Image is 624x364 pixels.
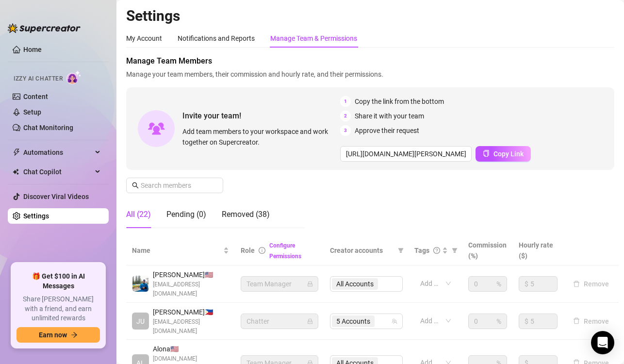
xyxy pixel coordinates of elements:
[23,124,73,132] a: Chat Monitoring
[13,168,19,175] img: Chat Copilot
[23,93,48,100] a: Content
[591,331,614,354] div: Open Intercom Messenger
[23,164,92,180] span: Chat Copilot
[153,344,229,354] span: Alona 🇺🇸
[178,33,255,44] div: Notifications and Reports
[270,33,357,44] div: Manage Team & Permissions
[392,318,397,324] span: team
[23,193,89,200] a: Discover Viral Videos
[269,242,301,260] a: Configure Permissions
[153,317,229,336] span: [EMAIL_ADDRESS][DOMAIN_NAME]
[414,245,429,256] span: Tags
[126,236,235,265] th: Name
[307,281,313,287] span: lock
[340,96,351,107] span: 1
[452,248,458,253] span: filter
[126,33,162,44] div: My Account
[340,125,351,136] span: 3
[13,149,20,156] span: thunderbolt
[355,111,424,121] span: Share it with your team
[182,126,336,148] span: Add team members to your workspace and work together on Supercreator.
[332,315,375,327] span: 5 Accounts
[493,150,524,158] span: Copy Link
[39,331,67,339] span: Earn now
[462,236,513,265] th: Commission (%)
[355,96,444,107] span: Copy the link from the bottom
[246,314,312,329] span: Chatter
[222,209,270,220] div: Removed (38)
[132,276,148,292] img: Emad Ataei
[398,248,404,253] span: filter
[483,150,490,157] span: copy
[23,108,41,116] a: Setup
[153,269,229,280] span: [PERSON_NAME] 🇺🇸
[16,295,100,323] span: Share [PERSON_NAME] with a friend, and earn unlimited rewards
[569,278,613,290] button: Remove
[126,7,614,25] h2: Settings
[396,243,406,258] span: filter
[153,307,229,317] span: [PERSON_NAME] 🇵🇭
[23,212,49,220] a: Settings
[569,315,613,327] button: Remove
[336,316,370,327] span: 5 Accounts
[241,247,255,254] span: Role
[126,209,151,220] div: All (22)
[66,70,82,84] img: AI Chatter
[246,277,312,291] span: Team Manager
[126,55,614,67] span: Manage Team Members
[16,272,100,291] span: 🎁 Get $100 in AI Messages
[136,316,145,327] span: JU
[307,318,313,324] span: lock
[141,180,210,191] input: Search members
[259,247,265,254] span: info-circle
[166,209,206,220] div: Pending (0)
[132,245,221,256] span: Name
[182,110,340,122] span: Invite your team!
[23,145,92,160] span: Automations
[330,245,394,256] span: Creator accounts
[8,23,81,33] img: logo-BBDzfeDw.svg
[23,46,42,53] a: Home
[433,247,440,254] span: question-circle
[132,182,139,189] span: search
[476,146,531,162] button: Copy Link
[14,74,63,83] span: Izzy AI Chatter
[71,331,78,338] span: arrow-right
[16,327,100,343] button: Earn nowarrow-right
[340,111,351,121] span: 2
[153,280,229,298] span: [EMAIL_ADDRESS][DOMAIN_NAME]
[126,69,614,80] span: Manage your team members, their commission and hourly rate, and their permissions.
[450,243,460,258] span: filter
[355,125,419,136] span: Approve their request
[513,236,563,265] th: Hourly rate ($)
